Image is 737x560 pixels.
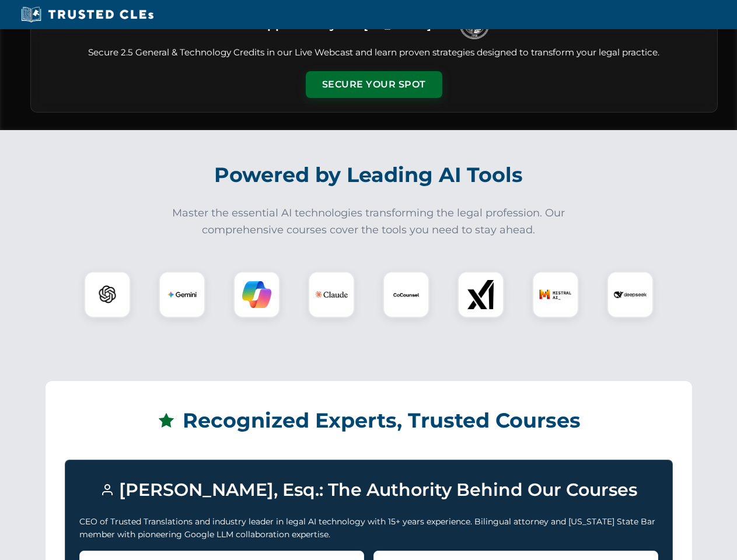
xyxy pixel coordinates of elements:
[392,280,421,309] img: CoCounsel Logo
[614,278,647,311] img: DeepSeek Logo
[165,205,573,239] p: Master the essential AI technologies transforming the legal profession. Our comprehensive courses...
[79,515,658,541] p: CEO of Trusted Translations and industry leader in legal AI technology with 15+ years experience....
[45,46,703,60] p: Secure 2.5 General & Technology Credits in our Live Webcast and learn proven strategies designed ...
[167,280,197,309] img: Gemini Logo
[159,271,205,318] div: Gemini
[607,271,654,318] div: DeepSeek
[308,271,355,318] div: Claude
[383,271,429,318] div: CoCounsel
[90,278,124,311] img: ChatGPT Logo
[65,400,673,441] h2: Recognized Experts, Trusted Courses
[79,474,658,506] h3: [PERSON_NAME], Esq.: The Authority Behind Our Courses
[84,271,131,318] div: ChatGPT
[18,6,157,23] img: Trusted CLEs
[539,278,572,311] img: Mistral AI Logo
[233,271,280,318] div: Copilot
[306,71,442,98] button: Secure Your Spot
[46,155,692,195] h2: Powered by Leading AI Tools
[466,280,495,309] img: xAI Logo
[315,278,348,311] img: Claude Logo
[532,271,579,318] div: Mistral AI
[242,280,271,309] img: Copilot Logo
[457,271,504,318] div: xAI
